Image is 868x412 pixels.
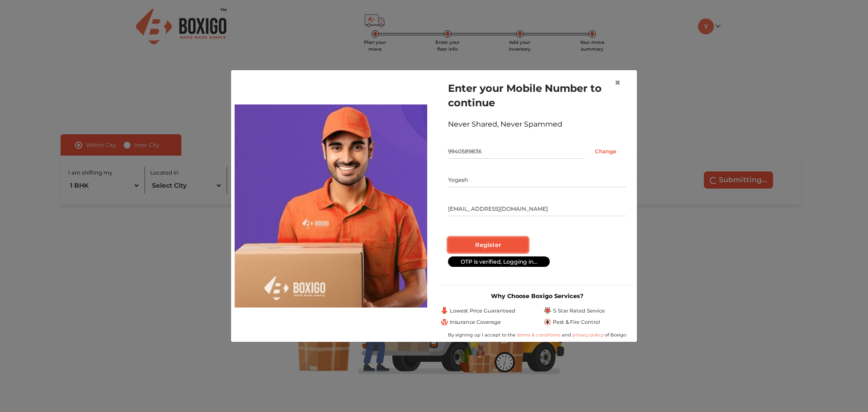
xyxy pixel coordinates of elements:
[448,119,626,130] div: Never Shared, Never Spammed
[448,256,550,267] div: OTP is verified, Logging in...
[448,144,585,159] input: Mobile No
[448,202,626,216] input: Email Id
[448,173,626,187] input: Your Name
[517,332,562,338] a: terms & conditions
[614,76,621,89] span: ×
[450,307,515,315] span: Lowest Price Guaranteed
[448,81,626,110] h1: Enter your Mobile Number to continue
[571,332,605,338] a: privacy policy
[448,237,528,253] input: Register
[441,293,633,299] h3: Why Choose Boxigo Services?
[607,70,628,95] button: Close
[585,144,626,159] input: Change
[553,318,600,326] span: Pest & Fire Control
[450,318,501,326] span: Insurance Coverage
[441,331,633,338] div: By signing up I accept to the and of Boxigo
[553,307,605,315] span: 5 Star Rated Service
[235,104,427,307] img: relocation-img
